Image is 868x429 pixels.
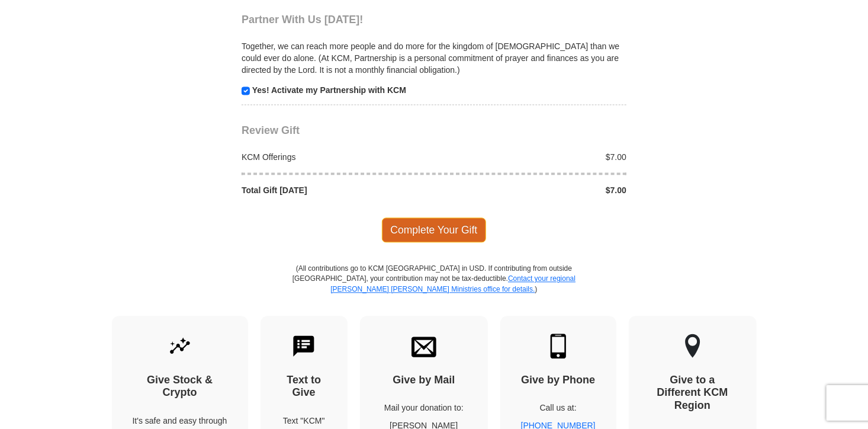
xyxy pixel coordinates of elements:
div: $7.00 [434,151,633,163]
p: Together, we can reach more people and do more for the kingdom of [DEMOGRAPHIC_DATA] than we coul... [242,40,626,76]
img: other-region [684,334,701,358]
h4: Text to Give [281,374,327,399]
div: Total Gift [DATE] [236,184,435,196]
strong: Yes! Activate my Partnership with KCM [252,85,406,95]
span: Review Gift [242,124,300,136]
h4: Give by Phone [521,374,596,387]
img: give-by-stock.svg [168,334,192,358]
img: envelope.svg [412,334,436,358]
img: text-to-give.svg [291,334,316,358]
span: Complete Your Gift [382,217,487,242]
a: Contact your regional [PERSON_NAME] [PERSON_NAME] Ministries office for details. [330,274,576,293]
h4: Give by Mail [381,374,467,387]
p: Call us at: [521,402,596,414]
p: (All contributions go to KCM [GEOGRAPHIC_DATA] in USD. If contributing from outside [GEOGRAPHIC_D... [292,264,576,315]
div: KCM Offerings [236,151,435,163]
p: Mail your donation to: [381,402,467,414]
img: mobile.svg [546,334,571,358]
span: Partner With Us [DATE]! [242,14,364,25]
h4: Give to a Different KCM Region [650,374,736,412]
div: $7.00 [434,184,633,196]
h4: Give Stock & Crypto [133,374,227,399]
